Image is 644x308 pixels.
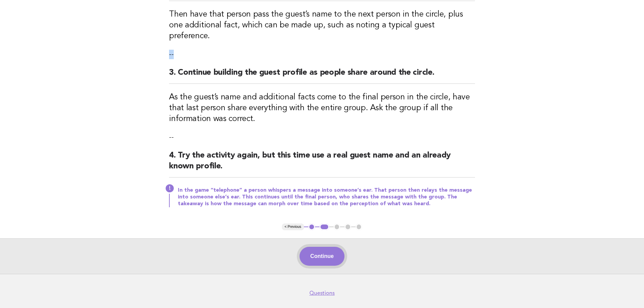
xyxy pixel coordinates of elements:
p: -- [169,133,475,142]
h3: As the guest’s name and additional facts come to the final person in the circle, have that last p... [169,92,475,124]
h2: 4. Try the activity again, but this time use a real guest name and an already known profile. [169,150,475,177]
h3: Then have that person pass the guest’s name to the next person in the circle, plus one additional... [169,9,475,42]
p: -- [169,50,475,59]
a: Questions [309,290,335,297]
h2: 3. Continue building the guest profile as people share around the circle. [169,67,475,84]
p: In the game “telephone” a person whispers a message into someone’s ear. That person then relays t... [178,187,475,207]
button: 1 [308,223,315,230]
button: Continue [300,247,344,266]
button: 2 [319,223,329,230]
button: < Previous [282,223,304,230]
